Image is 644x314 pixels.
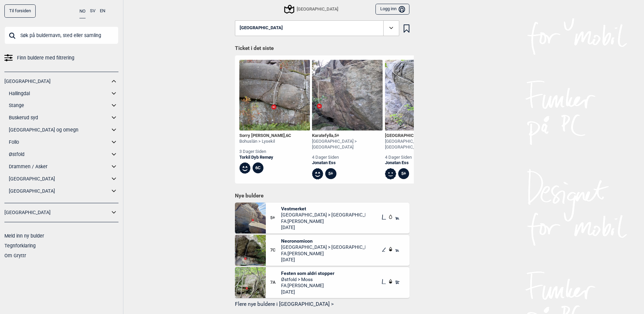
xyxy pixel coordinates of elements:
a: Jonatan Ess [312,160,383,166]
div: Necronomicon7CNecronomicon[GEOGRAPHIC_DATA] > [GEOGRAPHIC_DATA]FA:[PERSON_NAME][DATE] [235,235,409,266]
button: [GEOGRAPHIC_DATA] [235,20,399,36]
div: 4 dager siden [312,155,383,160]
span: Festen som aldri stopper [281,270,334,276]
div: 5+ [325,168,336,179]
span: [GEOGRAPHIC_DATA] > [GEOGRAPHIC_DATA] [281,212,365,218]
div: 3 dager siden [239,149,291,155]
a: [GEOGRAPHIC_DATA] [4,208,110,217]
span: 5+ [334,133,339,138]
img: Necronomicon [235,235,266,266]
span: FA: [PERSON_NAME] [281,218,365,224]
span: [GEOGRAPHIC_DATA] > [GEOGRAPHIC_DATA] [281,244,365,250]
span: Finn buldere med filtrering [17,53,74,63]
h1: Ticket i det siste [235,45,409,52]
div: [GEOGRAPHIC_DATA] [285,5,338,13]
span: FA: [PERSON_NAME] [281,282,334,289]
span: 7A [270,280,281,285]
span: FA: [PERSON_NAME] [281,250,365,257]
button: EN [100,4,105,18]
span: [DATE] [281,224,365,230]
img: Sorry Stig [239,60,310,130]
a: Jonatan Ess [385,160,456,166]
img: Festen som aldri stopper [235,267,266,298]
a: Hallingdal [9,89,110,99]
div: 4 dager siden [385,155,456,160]
span: [GEOGRAPHIC_DATA] [240,25,283,31]
button: SV [90,4,95,18]
span: 5+ [270,215,281,221]
img: Karatefylla [312,60,383,130]
a: Torkil Dyb Remøy [239,155,291,160]
div: Bohuslän > Lysekil [239,139,291,144]
img: Vestmerket [235,203,266,233]
div: Festen som aldri stopper7AFesten som aldri stopperØstfold > MossFA:[PERSON_NAME][DATE] [235,267,409,298]
span: Vestmerket [281,206,365,212]
a: [GEOGRAPHIC_DATA] [9,186,110,196]
span: [DATE] [281,289,334,295]
a: Meld inn ny bulder [4,233,44,239]
a: [GEOGRAPHIC_DATA] og omegn [9,125,110,135]
a: Follo [9,137,110,147]
h1: Nye buldere [235,192,409,199]
div: 5+ [398,168,409,179]
span: [DATE] [281,257,365,263]
a: Til forsiden [4,4,36,18]
a: Østfold [9,150,110,159]
a: Finn buldere med filtrering [4,53,118,63]
button: Flere nye buldere i [GEOGRAPHIC_DATA] > [235,299,409,310]
a: Om Gryttr [4,253,26,258]
span: 7C [270,247,281,253]
span: Necronomicon [281,238,365,244]
button: Logg inn [375,4,409,15]
div: [GEOGRAPHIC_DATA] > [GEOGRAPHIC_DATA] [312,139,383,150]
input: Søk på buldernavn, sted eller samling [4,27,118,44]
div: 6C [253,162,264,174]
span: Østfold > Moss [281,276,334,282]
div: Sorry [PERSON_NAME] , [239,133,291,139]
div: Karatefylla , [312,133,383,139]
span: 6C [286,133,291,138]
img: Crimp boulevard [385,60,456,130]
div: [GEOGRAPHIC_DATA] , [385,133,456,139]
a: Buskerud syd [9,113,110,123]
div: Vestmerket5+Vestmerket[GEOGRAPHIC_DATA] > [GEOGRAPHIC_DATA]FA:[PERSON_NAME][DATE] [235,203,409,233]
a: Drammen / Asker [9,162,110,172]
a: [GEOGRAPHIC_DATA] [4,76,110,86]
a: Tegnforklaring [4,243,36,248]
a: Stange [9,101,110,110]
button: NO [79,4,86,18]
a: [GEOGRAPHIC_DATA] [9,174,110,184]
div: [GEOGRAPHIC_DATA] > [GEOGRAPHIC_DATA] [385,139,456,150]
